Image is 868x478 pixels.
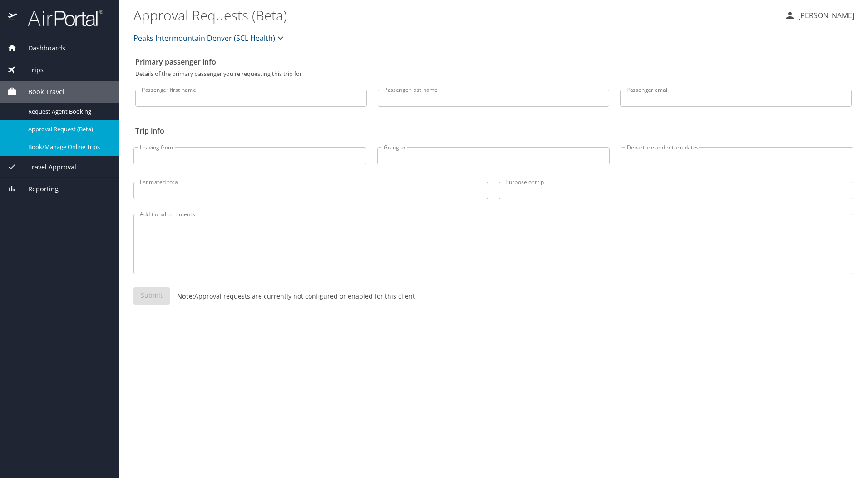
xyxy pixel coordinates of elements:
[133,1,777,29] h1: Approval Requests (Beta)
[135,71,852,77] p: Details of the primary passenger you're requesting this trip for
[28,107,108,116] span: Request Agent Booking
[795,10,854,21] p: [PERSON_NAME]
[177,292,194,300] strong: Note:
[18,9,103,27] img: airportal-logo.png
[130,29,290,47] button: Peaks Intermountain Denver (SCL Health)
[17,162,76,172] span: Travel Approval
[17,43,65,53] span: Dashboards
[135,55,852,69] h2: Primary passenger info
[28,143,108,151] span: Book/Manage Online Trips
[135,124,852,138] h2: Trip info
[133,32,275,45] span: Peaks Intermountain Denver (SCL Health)
[8,9,18,27] img: icon-airportal.png
[17,184,59,194] span: Reporting
[781,7,858,24] button: [PERSON_NAME]
[17,65,44,75] span: Trips
[170,291,415,301] p: Approval requests are currently not configured or enabled for this client
[17,87,64,97] span: Book Travel
[28,125,108,134] span: Approval Request (Beta)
